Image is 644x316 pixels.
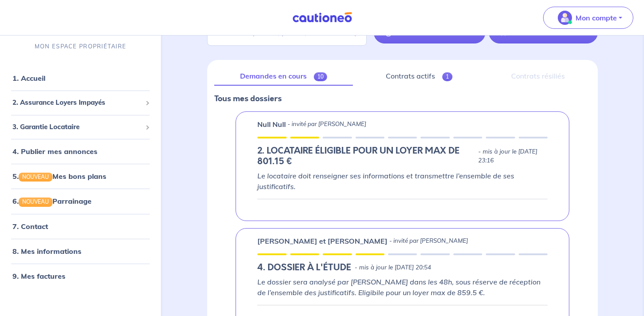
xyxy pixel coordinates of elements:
[314,72,327,81] span: 10
[355,263,431,272] p: - mis à jour le [DATE] 20:54
[12,98,142,108] span: 2. Assurance Loyers Impayés
[12,222,48,231] a: 7. Contact
[442,72,452,81] span: 1
[12,74,45,83] a: 1. Accueil
[214,93,591,104] p: Tous mes dossiers
[4,267,157,285] div: 9. Mes factures
[257,262,548,273] div: state: RENTER-DOCUMENTS-TO-EVALUATE, Context: IN-LANDLORD,IN-LANDLORD-NO-CERTIFICATE
[4,167,157,185] div: 5.NOUVEAUMes bons plans
[4,217,157,235] div: 7. Contact
[35,42,126,51] p: MON ESPACE PROPRIÉTAIRE
[478,147,548,165] p: - mis à jour le [DATE] 23:16
[214,67,353,86] a: Demandes en cours10
[12,247,81,256] a: 8. Mes informations
[4,193,157,210] div: 6.NOUVEAUParrainage
[12,122,142,132] span: 3. Garantie Locataire
[360,67,478,86] a: Contrats actifs1
[389,237,468,245] p: - invité par [PERSON_NAME]
[4,69,157,87] div: 1. Accueil
[257,262,351,273] h5: 4. DOSSIER À L'ÉTUDE
[12,172,106,181] a: 5.NOUVEAUMes bons plans
[12,272,65,280] a: 9. Mes factures
[257,119,286,130] p: Null Null
[4,142,157,160] div: 4. Publier mes annonces
[257,236,388,246] p: [PERSON_NAME] et [PERSON_NAME]
[257,171,514,191] em: Le locataire doit renseigner ses informations et transmettre l’ensemble de ses justificatifs.
[12,197,92,206] a: 6.NOUVEAUParrainage
[576,12,617,23] p: Mon compte
[4,242,157,260] div: 8. Mes informations
[543,7,633,29] button: illu_account_valid_menu.svgMon compte
[558,11,572,25] img: illu_account_valid_menu.svg
[257,146,548,167] div: state: RENTER-ELIGIBILITY-RESULT-IN-PROGRESS, Context: IN-LANDLORD,IN-LANDLORD-NO-CERTIFICATE
[257,277,540,297] em: Le dossier sera analysé par [PERSON_NAME] dans les 48h, sous réserve de réception de l’ensemble d...
[289,12,356,23] img: Cautioneo
[257,146,475,167] h5: 2. LOCATAIRE ÉLIGIBLE POUR UN LOYER MAX DE 801.15 €
[12,147,97,156] a: 4. Publier mes annonces
[288,120,366,129] p: - invité par [PERSON_NAME]
[4,94,157,111] div: 2. Assurance Loyers Impayés
[4,118,157,136] div: 3. Garantie Locataire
